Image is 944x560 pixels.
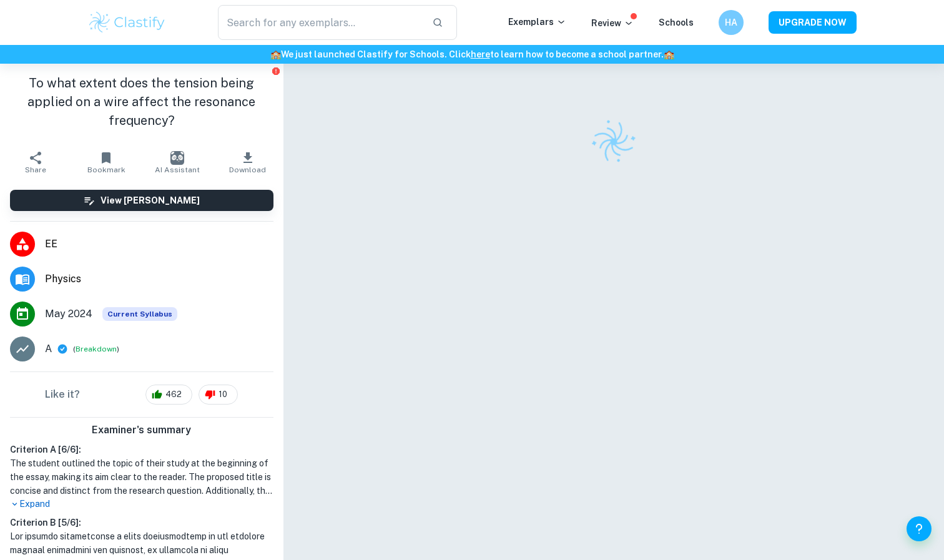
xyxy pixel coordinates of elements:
[471,49,490,59] a: here
[102,307,177,321] span: Current Syllabus
[10,443,273,456] h6: Criterion A [ 6 / 6 ]:
[769,11,857,34] button: UPGRADE NOW
[659,17,694,27] a: Schools
[45,237,273,252] span: EE
[145,385,192,405] div: 462
[10,456,273,498] h1: The student outlined the topic of their study at the beginning of the essay, making its aim clear...
[25,165,46,174] span: Share
[907,516,932,541] button: Help and Feedback
[212,145,283,180] button: Download
[87,165,125,174] span: Bookmark
[10,74,273,130] h1: To what extent does the tension being applied on a wire affect the resonance frequency?
[218,5,422,40] input: Search for any exemplars...
[272,66,281,76] button: Report issue
[87,10,167,35] img: Clastify logo
[142,145,212,180] button: AI Assistant
[724,16,739,29] h6: HA
[10,190,273,211] button: View [PERSON_NAME]
[664,49,674,59] span: 🏫
[270,49,281,59] span: 🏫
[159,388,189,401] span: 462
[583,111,644,172] img: Clastify logo
[45,307,92,322] span: May 2024
[45,272,273,287] span: Physics
[2,47,942,61] h6: We just launched Clastify for Schools. Click to learn how to become a school partner.
[508,15,566,29] p: Exemplars
[10,498,273,511] p: Expand
[45,341,52,356] p: A
[71,145,141,180] button: Bookmark
[101,194,200,207] h6: View [PERSON_NAME]
[229,165,266,174] span: Download
[76,343,117,355] button: Breakdown
[155,165,200,174] span: AI Assistant
[102,307,177,321] div: This exemplar is based on the current syllabus. Feel free to refer to it for inspiration/ideas wh...
[73,343,119,355] span: ( )
[199,385,238,405] div: 10
[45,387,80,402] h6: Like it?
[212,388,234,401] span: 10
[5,423,278,438] h6: Examiner's summary
[591,16,634,30] p: Review
[10,516,273,529] h6: Criterion B [ 5 / 6 ]:
[719,10,744,35] button: HA
[170,151,184,165] img: AI Assistant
